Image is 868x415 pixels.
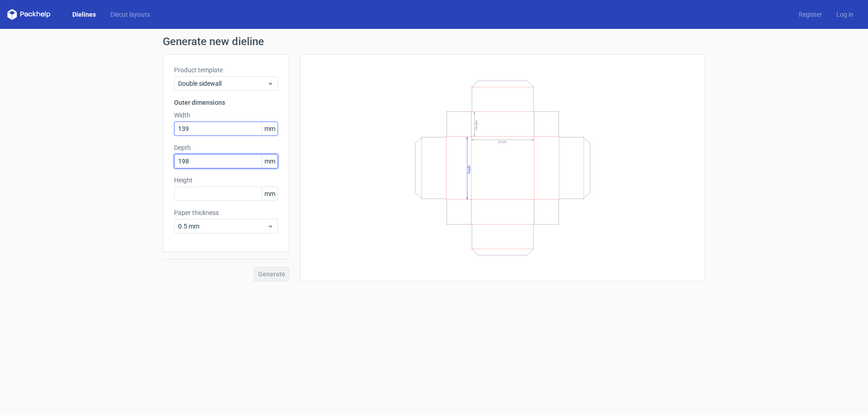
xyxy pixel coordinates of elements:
a: Log in [829,10,861,19]
label: Product template [174,65,278,75]
span: mm [262,187,278,201]
text: Width [498,140,507,144]
span: 0.5 mm [178,222,267,231]
label: Height [174,176,278,185]
h1: Generate new dieline [163,36,705,47]
label: Paper thickness [174,208,278,217]
a: Dielines [65,10,103,19]
label: Depth [174,143,278,152]
span: mm [262,154,278,168]
span: Double sidewall [178,79,267,88]
a: Diecut layouts [103,10,157,19]
h3: Outer dimensions [174,98,278,107]
text: Height [474,120,478,130]
text: Depth [467,165,471,173]
span: mm [262,122,278,135]
label: Width [174,111,278,120]
a: Register [792,10,829,19]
